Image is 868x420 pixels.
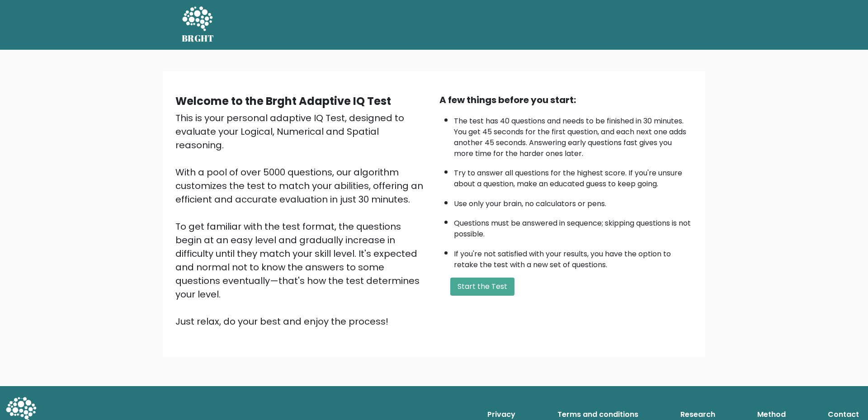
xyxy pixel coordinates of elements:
[175,94,391,109] b: Welcome to the Brght Adaptive IQ Test
[450,278,514,296] button: Start the Test
[454,163,693,189] li: Try to answer all questions for the highest score. If you're unsure about a question, make an edu...
[439,93,693,107] div: A few things before you start:
[454,213,693,240] li: Questions must be answered in sequence; skipping questions is not possible.
[182,33,214,44] h5: BRGHT
[454,111,693,159] li: The test has 40 questions and needs to be finished in 30 minutes. You get 45 seconds for the firs...
[454,244,693,270] li: If you're not satisfied with your results, you have the option to retake the test with a new set ...
[182,4,214,46] a: BRGHT
[454,194,693,209] li: Use only your brain, no calculators or pens.
[175,111,429,328] div: This is your personal adaptive IQ Test, designed to evaluate your Logical, Numerical and Spatial ...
